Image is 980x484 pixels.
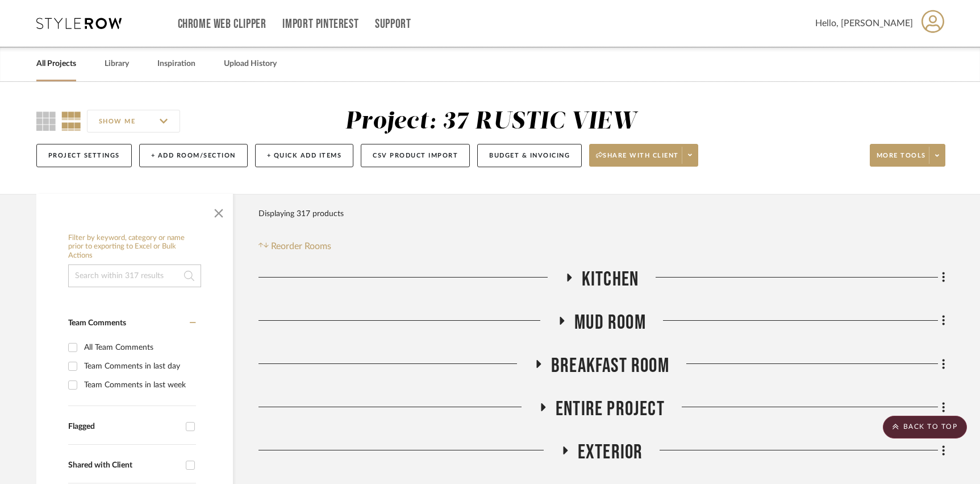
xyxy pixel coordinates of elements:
div: Team Comments in last week [84,376,193,394]
span: More tools [877,151,926,168]
div: Team Comments in last day [84,357,193,375]
span: Exterior [578,440,643,465]
span: Kitchen [582,267,639,292]
button: + Quick Add Items [255,144,354,167]
button: More tools [870,144,945,167]
a: Upload History [224,56,277,72]
a: Inspiration [157,56,195,72]
span: Hello, [PERSON_NAME] [815,16,913,30]
button: Reorder Rooms [258,239,332,253]
scroll-to-top-button: BACK TO TOP [883,416,967,439]
div: Project: 37 RUSTIC VIEW [345,110,636,134]
span: Share with client [596,151,679,168]
div: All Team Comments [84,338,193,357]
div: Flagged [68,422,180,432]
span: Entire Project [556,397,665,421]
a: Library [105,56,129,72]
a: Chrome Web Clipper [178,19,266,29]
button: Budget & Invoicing [477,144,582,167]
div: Displaying 317 products [258,202,344,225]
span: Mud Room [574,311,646,335]
span: Reorder Rooms [271,239,331,253]
button: Share with client [589,144,698,167]
input: Search within 317 results [68,264,201,287]
button: CSV Product Import [361,144,470,167]
button: Close [207,200,230,222]
a: Support [375,19,411,29]
span: Breakfast Room [551,354,669,378]
h6: Filter by keyword, category or name prior to exporting to Excel or Bulk Actions [68,234,201,260]
button: Project Settings [36,144,132,167]
span: Team Comments [68,319,126,327]
a: Import Pinterest [282,19,358,29]
a: All Projects [36,56,76,72]
button: + Add Room/Section [139,144,248,167]
div: Shared with Client [68,461,180,470]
